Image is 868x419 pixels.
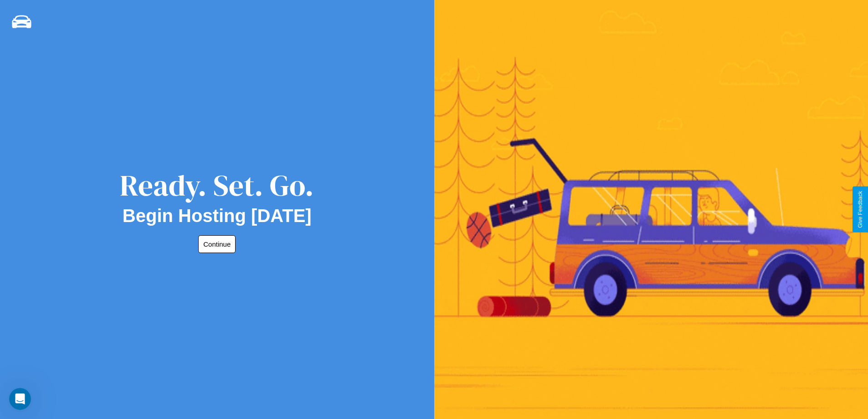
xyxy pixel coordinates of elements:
[857,191,863,228] div: Give Feedback
[9,388,31,410] iframe: Intercom live chat
[120,165,314,206] div: Ready. Set. Go.
[123,206,312,226] h2: Begin Hosting [DATE]
[198,235,236,253] button: Continue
